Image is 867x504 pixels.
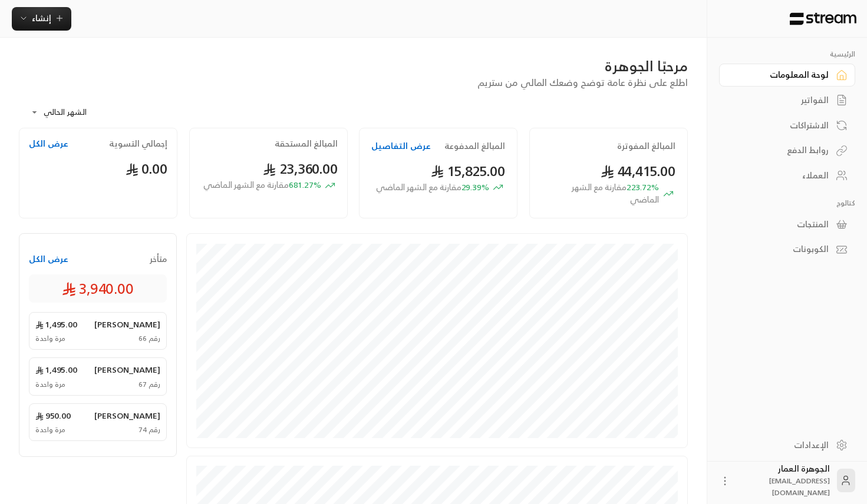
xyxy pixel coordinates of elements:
[734,243,829,255] div: الكوبونات
[542,181,659,206] span: 223.72 %
[94,364,160,376] span: [PERSON_NAME]
[203,179,321,191] span: 681.27 %
[734,120,829,131] div: الاشتراكات
[734,69,829,81] div: لوحة المعلومات
[150,253,167,265] span: متأخر
[29,138,68,150] button: عرض الكل
[734,170,829,181] div: العملاء
[719,433,855,456] a: الإعدادات
[734,144,829,156] div: روابط الدفع
[719,49,855,59] p: الرئيسية
[35,319,77,330] span: 1,495.00
[139,425,160,435] span: رقم 74
[789,12,858,25] img: Logo
[738,463,830,498] div: الجوهرة العمار
[572,180,659,207] span: مقارنة مع الشهر الماضي
[139,334,160,343] span: رقم 66
[275,138,338,150] h2: المبالغ المستحقة
[371,140,431,152] button: عرض التفاصيل
[477,74,688,91] span: اطلع على نظرة عامة توضح وضعك المالي من ستريم
[719,139,855,162] a: روابط الدفع
[263,157,338,181] span: 23,360.00
[126,157,167,181] span: 0.00
[734,218,829,230] div: المنتجات
[94,319,160,330] span: [PERSON_NAME]
[203,177,289,192] span: مقارنة مع الشهر الماضي
[32,11,51,25] span: إنشاء
[734,439,829,451] div: الإعدادات
[62,279,134,298] span: 3,940.00
[719,213,855,236] a: المنتجات
[444,140,505,152] h2: المبالغ المدفوعة
[94,410,160,422] span: [PERSON_NAME]
[601,159,675,183] span: 44,415.00
[719,89,855,112] a: الفواتير
[109,138,167,150] h2: إجمالي التسوية
[431,159,506,183] span: 15,825.00
[719,164,855,187] a: العملاء
[139,380,160,389] span: رقم 67
[35,425,65,435] span: مرة واحدة
[35,380,65,389] span: مرة واحدة
[719,198,855,208] p: كتالوج
[719,64,855,87] a: لوحة المعلومات
[35,334,65,343] span: مرة واحدة
[25,97,113,128] div: الشهر الحالي
[12,7,71,31] button: إنشاء
[35,364,77,376] span: 1,495.00
[617,140,675,152] h2: المبالغ المفوترة
[35,410,71,422] span: 950.00
[376,180,461,194] span: مقارنة مع الشهر الماضي
[769,475,830,499] span: [EMAIL_ADDRESS][DOMAIN_NAME]
[19,57,688,75] div: مرحبًا الجوهرة
[376,181,489,194] span: 29.39 %
[719,114,855,137] a: الاشتراكات
[734,94,829,106] div: الفواتير
[719,238,855,261] a: الكوبونات
[29,253,68,265] button: عرض الكل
